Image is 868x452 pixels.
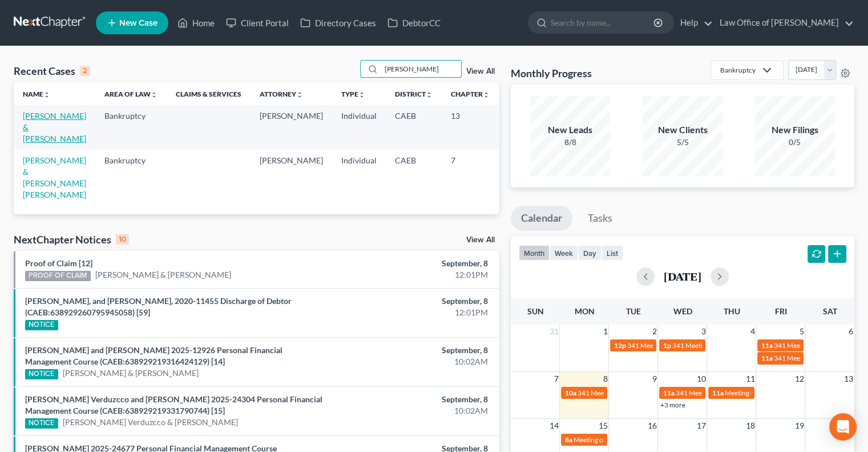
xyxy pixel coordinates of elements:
[550,245,578,261] button: week
[651,325,657,338] span: 2
[341,307,488,318] div: 12:01PM
[601,245,623,261] button: list
[712,389,723,397] span: 11a
[95,269,231,281] a: [PERSON_NAME] & [PERSON_NAME]
[646,419,657,433] span: 16
[822,306,837,316] span: Sat
[341,295,488,307] div: September, 8
[172,13,220,33] a: Home
[104,90,158,98] a: Area of Lawunfold_more
[548,325,559,338] span: 31
[442,150,499,205] td: 7
[25,345,282,366] a: [PERSON_NAME] and [PERSON_NAME] 2025-12926 Personal Financial Management Course (CAEB:63892921931...
[294,13,382,33] a: Directory Cases
[332,150,386,205] td: Individual
[95,105,167,149] td: Bankruptcy
[613,341,625,350] span: 12p
[386,105,442,149] td: CAEB
[564,389,576,397] span: 10a
[451,90,490,98] a: Chapterunfold_more
[695,372,706,386] span: 10
[527,306,543,316] span: Sun
[386,150,442,205] td: CAEB
[843,372,854,386] span: 13
[95,150,167,205] td: Bankruptcy
[761,341,772,350] span: 11a
[723,306,740,316] span: Thu
[695,419,706,433] span: 17
[798,325,805,338] span: 5
[23,155,86,199] a: [PERSON_NAME] & [PERSON_NAME] [PERSON_NAME]
[332,105,386,149] td: Individual
[574,306,594,316] span: Mon
[25,418,58,429] div: NOTICE
[14,64,90,78] div: Recent Cases
[744,419,756,433] span: 18
[627,341,777,350] span: 341 Meeting for Cariss Milano & [PERSON_NAME]
[43,91,50,98] i: unfold_more
[675,13,713,33] a: Help
[573,435,747,444] span: Meeting of Creditors for Cariss Milano & [PERSON_NAME]
[341,405,488,417] div: 10:02AM
[167,82,251,105] th: Claims & Services
[664,270,701,282] h2: [DATE]
[341,345,488,356] div: September, 8
[25,271,91,281] div: PROOF OF CLAIM
[577,389,680,397] span: 341 Meeting for [PERSON_NAME]
[483,91,490,98] i: unfold_more
[251,105,332,149] td: [PERSON_NAME]
[63,367,199,379] a: [PERSON_NAME] & [PERSON_NAME]
[220,13,294,33] a: Client Portal
[426,91,433,98] i: unfold_more
[761,354,772,362] span: 11a
[25,394,322,415] a: [PERSON_NAME] Verduzcco and [PERSON_NAME] 2025-24304 Personal Financial Management Course (CAEB:6...
[511,206,572,231] a: Calendar
[25,369,58,379] div: NOTICE
[720,65,756,75] div: Bankruptcy
[755,137,835,148] div: 0/5
[296,91,303,98] i: unfold_more
[597,419,608,433] span: 15
[673,306,692,316] span: Wed
[793,372,805,386] span: 12
[499,105,554,149] td: 2025-24291
[643,137,722,148] div: 5/5
[672,341,843,350] span: 341 Meeting for [PERSON_NAME][GEOGRAPHIC_DATA]
[774,306,786,316] span: Fri
[341,394,488,405] div: September, 8
[260,90,303,98] a: Attorneyunfold_more
[341,258,488,269] div: September, 8
[643,123,722,137] div: New Clients
[14,233,129,246] div: NextChapter Notices
[151,91,158,98] i: unfold_more
[551,12,655,33] input: Search by name...
[714,13,854,33] a: Law Office of [PERSON_NAME]
[442,105,499,149] td: 13
[552,372,559,386] span: 7
[601,325,608,338] span: 1
[25,320,58,330] div: NOTICE
[578,245,601,261] button: day
[341,90,365,98] a: Typeunfold_more
[381,61,461,77] input: Search by name...
[755,123,835,137] div: New Filings
[23,90,50,98] a: Nameunfold_more
[700,325,706,338] span: 3
[251,150,332,205] td: [PERSON_NAME]
[578,206,623,231] a: Tasks
[25,258,92,268] a: Proof of Claim [12]
[651,372,657,386] span: 9
[829,413,857,441] div: Open Intercom Messenger
[519,245,550,261] button: month
[601,372,608,386] span: 8
[63,417,238,428] a: [PERSON_NAME] Verduzcco & [PERSON_NAME]
[793,419,805,433] span: 19
[466,236,495,244] a: View All
[548,419,559,433] span: 14
[382,13,446,33] a: DebtorCC
[564,435,572,444] span: 8a
[116,234,129,245] div: 10
[744,372,756,386] span: 11
[749,325,756,338] span: 4
[660,401,685,409] a: +3 more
